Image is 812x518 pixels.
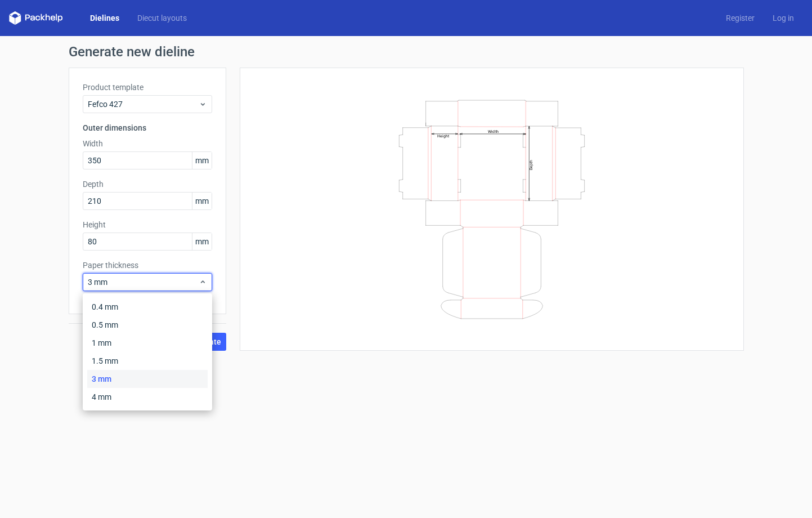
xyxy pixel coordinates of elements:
label: Depth [83,178,212,190]
a: Dielines [81,12,128,24]
div: 3 mm [87,370,208,388]
a: Diecut layouts [128,12,196,24]
label: Paper thickness [83,260,212,271]
div: 0.5 mm [87,316,208,334]
span: mm [192,233,212,250]
div: 4 mm [87,388,208,406]
a: Log in [764,12,803,24]
text: Width [488,128,499,133]
div: 1.5 mm [87,352,208,370]
h3: Outer dimensions [83,122,212,133]
label: Height [83,219,212,230]
span: mm [192,152,212,169]
label: Width [83,138,212,149]
span: Fefco 427 [88,99,199,110]
div: 1 mm [87,334,208,352]
div: 0.4 mm [87,298,208,316]
text: Depth [529,159,533,169]
span: mm [192,193,212,209]
text: Height [437,133,449,138]
label: Product template [83,82,212,93]
span: 3 mm [88,276,199,288]
a: Register [717,12,764,24]
h1: Generate new dieline [69,45,744,59]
